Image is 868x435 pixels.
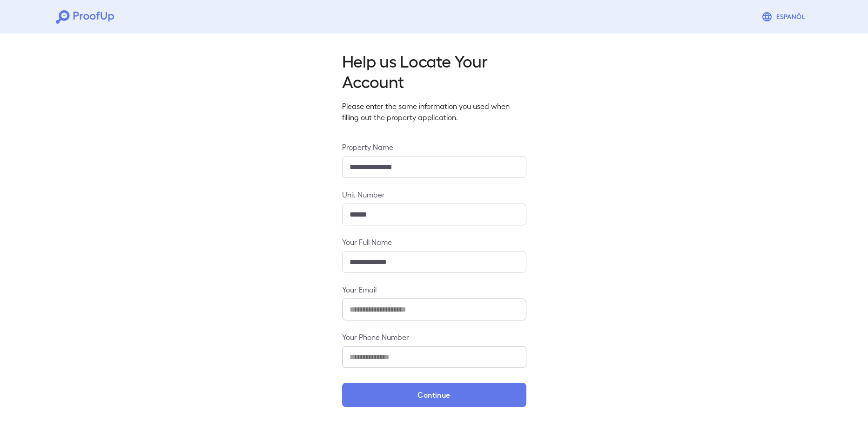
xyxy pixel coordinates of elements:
button: Continue [342,383,526,407]
label: Property Name [342,142,526,152]
label: Your Phone Number [342,332,526,342]
h2: Help us Locate Your Account [342,50,526,91]
label: Your Full Name [342,237,526,247]
label: Your Email [342,284,526,295]
button: Espanõl [758,7,812,26]
label: Unit Number [342,189,526,200]
p: Please enter the same information you used when filling out the property application. [342,101,526,123]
